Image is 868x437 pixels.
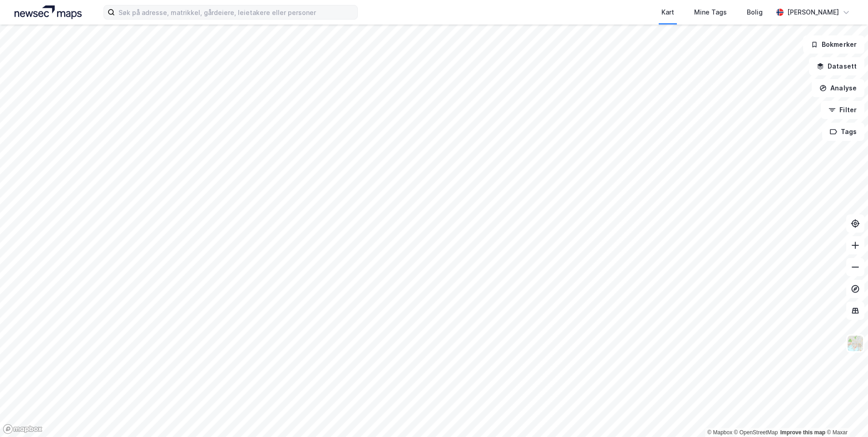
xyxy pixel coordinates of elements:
button: Filter [821,101,864,119]
button: Analyse [812,79,864,97]
button: Bokmerker [803,35,864,54]
img: Z [847,335,864,352]
img: logo.a4113a55bc3d86da70a041830d287a7e.svg [15,5,82,19]
iframe: Chat Widget [823,393,868,437]
a: Improve this map [780,429,825,436]
div: [PERSON_NAME] [787,7,839,18]
a: OpenStreetMap [734,429,778,436]
button: Datasett [809,57,864,75]
div: Mine Tags [694,7,727,18]
a: Mapbox homepage [3,424,43,434]
div: Kart [661,7,674,18]
input: Søk på adresse, matrikkel, gårdeiere, leietakere eller personer [115,5,357,19]
a: Mapbox [707,429,732,436]
button: Tags [822,123,864,141]
div: Bolig [747,7,763,18]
